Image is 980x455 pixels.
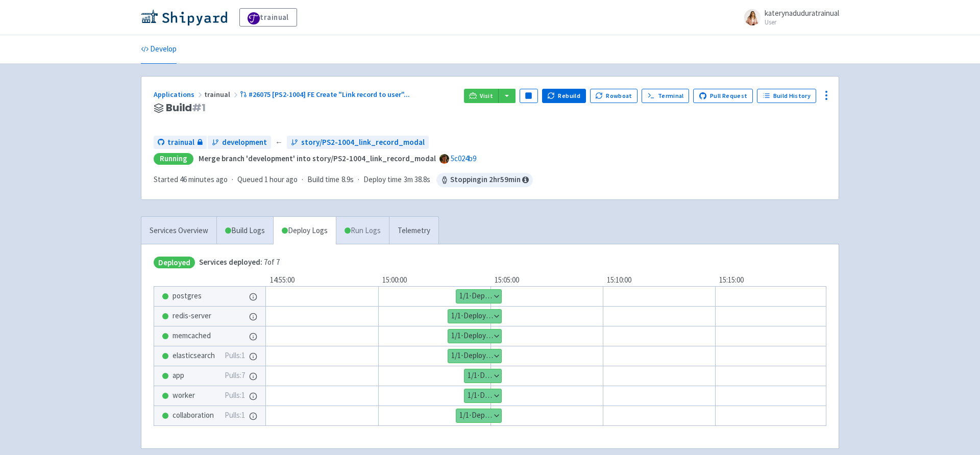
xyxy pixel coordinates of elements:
span: trainual [167,137,194,148]
a: 5c024b9 [451,154,476,163]
a: Services Overview [141,217,216,245]
a: story/PS2-1004_link_record_modal [287,136,429,149]
span: Queued [237,174,298,184]
a: Run Logs [336,217,389,245]
a: Pull Request [693,89,753,103]
time: 46 minutes ago [180,174,228,184]
a: Build History [757,89,816,103]
span: redis-server [173,310,211,322]
a: Visit [464,89,499,103]
button: Rebuild [542,89,586,103]
span: story/PS2-1004_link_record_modal [301,137,425,148]
div: 15:00:00 [378,274,491,286]
a: Develop [141,35,177,64]
a: Telemetry [389,217,438,245]
span: ← [275,137,283,148]
span: development [222,137,267,148]
span: trainual [204,90,240,99]
span: memcached [173,330,211,342]
span: worker [173,390,195,401]
span: collaboration [173,410,214,421]
span: postgres [173,290,202,302]
span: 3m 38.8s [404,174,430,186]
span: elasticsearch [173,350,215,362]
span: # 1 [192,100,206,115]
div: Running [154,153,193,165]
div: 14:55:00 [266,274,378,286]
span: 8.9s [341,174,354,186]
div: · · · [154,173,533,187]
time: 1 hour ago [264,174,298,184]
span: Build [166,102,206,114]
span: app [173,370,184,382]
a: Build Logs [217,217,273,245]
span: Started [154,174,228,184]
span: Pulls: 1 [225,410,245,421]
span: Deployed [154,257,195,268]
span: katerynaduduratrainual [765,8,839,18]
span: Stopping in 2 hr 59 min [436,173,533,187]
span: Pulls: 7 [225,370,245,382]
span: #26075 [PS2-1004] FE Create "Link record to user" ... [249,90,410,99]
span: Services deployed: [199,257,262,267]
span: Build time [307,174,339,186]
span: Deploy time [363,174,402,186]
span: Pulls: 1 [225,350,245,362]
img: Shipyard logo [141,9,227,26]
a: Deploy Logs [273,217,336,245]
span: Pulls: 1 [225,390,245,401]
span: 7 of 7 [199,257,280,268]
button: Rowboat [590,89,638,103]
small: User [765,19,839,26]
button: Pause [520,89,538,103]
a: katerynaduduratrainual User [738,9,839,26]
strong: Merge branch 'development' into story/PS2-1004_link_record_modal [199,154,436,163]
a: trainual [239,8,297,27]
span: Visit [480,92,493,100]
div: 15:15:00 [715,274,827,286]
a: Applications [154,90,204,99]
a: #26075 [PS2-1004] FE Create "Link record to user"... [240,90,411,99]
a: development [208,136,271,149]
div: 15:10:00 [603,274,715,286]
a: trainual [154,136,207,149]
a: Terminal [642,89,689,103]
div: 15:05:00 [491,274,603,286]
